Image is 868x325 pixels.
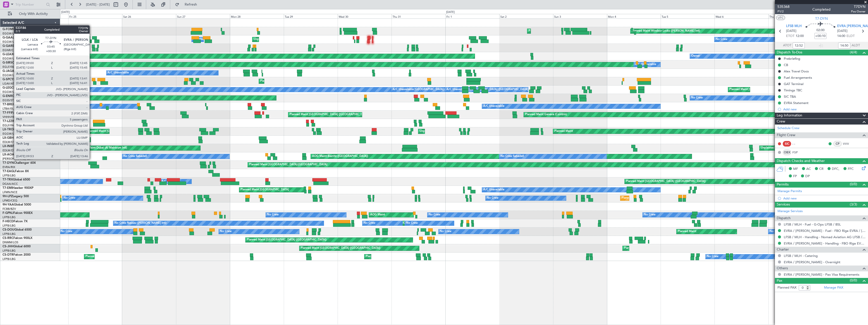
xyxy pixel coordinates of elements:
[816,28,824,33] span: 02:00
[3,36,44,39] a: G-GAALCessna Citation XLS+
[3,70,14,73] span: G-JAGA
[3,53,41,56] a: G-LEAXCessna Citation XLS
[13,12,53,16] span: Only With Activity
[370,211,385,219] div: AOG Maint
[122,14,176,18] div: Sat 26
[777,189,802,194] a: Manage Permits
[3,48,18,52] a: EGNR/CEG
[68,14,122,18] div: Fri 25
[3,145,12,148] span: LX-INB
[843,141,854,146] a: VVV
[230,14,284,18] div: Mon 28
[784,63,788,67] div: CB
[635,61,656,68] div: A/C Unavailable
[85,253,159,260] div: Planned Maint [PERSON_NAME] ([GEOGRAPHIC_DATA])
[837,29,848,34] span: [DATE]
[850,50,857,55] span: (4/4)
[707,253,719,260] div: No Crew
[553,14,607,18] div: Sun 3
[81,144,127,152] div: AOG Maint Dubai (Al Maktoum Intl)
[3,161,36,165] a: T7-DYNChallenger 604
[3,61,32,64] a: G-SIRSCitation Excel
[393,86,475,93] div: A/C Unavailable [GEOGRAPHIC_DATA] ([GEOGRAPHIC_DATA])
[3,32,18,35] a: EGGW/LTN
[3,207,16,211] a: FCBB/BZV
[777,113,802,118] span: Leg Information
[3,228,32,231] a: CS-DOUGlobal 6500
[3,82,16,86] a: LGAV/ATH
[3,45,44,48] a: G-GARECessna Citation XLS+
[784,229,865,233] a: EVRA / [PERSON_NAME] - Fuel - FBO Riga EVRA / [PERSON_NAME]
[3,195,29,198] a: 9H-LPZLegacy 500
[3,253,13,256] span: CS-DTR
[815,16,828,21] span: T7-DYN
[64,194,75,202] div: No Crew
[783,107,865,111] div: Add new
[777,285,796,290] label: Planned PAX
[783,196,865,200] div: Add new
[784,56,800,61] div: Prebriefing
[691,94,703,102] div: No Crew
[792,150,804,155] a: FSP
[3,203,31,206] a: 9H-YAAGlobal 5000
[3,90,18,94] a: EGGW/LTN
[3,128,13,131] span: LX-TRO
[777,215,791,221] span: Dispatch
[3,182,18,186] a: DGAA/ACC
[786,29,796,34] span: [DATE]
[3,70,32,73] a: G-JAGAPhenom 300
[777,126,799,131] a: Schedule Crew
[88,128,167,135] div: Planned Maint [GEOGRAPHIC_DATA] ([GEOGRAPHIC_DATA])
[777,247,789,253] span: Charter
[3,245,31,248] a: CS-JHHGlobal 6000
[3,36,14,39] span: G-GAAL
[3,187,12,190] span: T7-EMI
[796,34,804,39] span: 12:00
[3,128,30,131] a: LX-TROLegacy 650
[3,132,18,136] a: EGGW/LTN
[290,111,374,118] div: Planned Maint [GEOGRAPHIC_DATA] ([GEOGRAPHIC_DATA] Intl)
[784,254,818,258] a: LFSB / MLH - Catering
[777,4,790,9] span: 535368
[241,186,289,194] div: Planned Maint [GEOGRAPHIC_DATA]
[61,10,70,14] div: [DATE]
[784,235,865,239] a: LFSB / MLH - Handling - Nomad Aviation AG LFSB / MLH
[783,150,791,155] div: OBX
[3,120,13,123] span: T7-LZZI
[364,219,375,227] div: No Crew
[3,136,14,139] span: LX-GBH
[3,212,13,215] span: F-GPNJ
[3,149,17,152] a: EDLW/DTM
[267,211,279,219] div: No Crew
[784,272,859,277] a: EVRA / [PERSON_NAME] - Pax Visa Requirements
[812,7,831,12] div: Completed
[3,199,17,202] a: LFMD/CEQ
[3,232,16,236] a: LFPB/LBG
[392,14,445,18] div: Thu 31
[776,15,785,20] button: UTC
[3,28,33,31] a: G-FOMOGlobal 6000
[499,14,553,18] div: Sat 2
[3,57,18,60] a: EGGW/LTN
[501,153,524,160] div: No Crew Sabadell
[3,165,15,169] a: EVRA/RIX
[3,170,29,173] a: T7-EAGLFalcon 8X
[624,245,704,252] div: Planned Maint [GEOGRAPHIC_DATA] ([GEOGRAPHIC_DATA])
[852,43,860,48] span: ALDT
[833,141,842,147] div: CP
[3,95,31,98] a: G-ENRGPraetor 600
[3,203,14,206] span: 9H-YAA
[220,228,232,235] div: No Crew
[529,27,577,35] div: Planned Maint [GEOGRAPHIC_DATA]
[3,78,30,81] a: G-SPCYLegacy 650
[837,34,845,39] span: 14:00
[3,86,13,89] span: G-LEGC
[301,245,380,252] div: Planned Maint [GEOGRAPHIC_DATA] ([GEOGRAPHIC_DATA])
[3,220,28,223] a: F-HECDFalcon 7X
[3,78,13,81] span: G-SPCY
[632,27,700,35] div: Planned Maint Windsor Locks ([PERSON_NAME] Intl)
[784,101,809,105] div: EVRA Statement
[108,69,129,77] div: A/C Unavailable
[61,228,72,235] div: No Crew
[487,194,498,202] div: No Crew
